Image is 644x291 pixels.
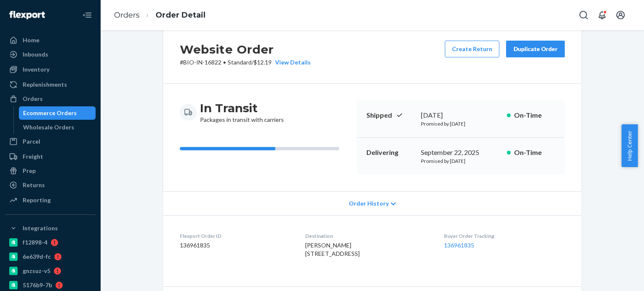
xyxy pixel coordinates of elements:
[5,48,96,61] a: Inbounds
[180,241,292,250] dd: 136961835
[23,196,51,204] div: Reporting
[107,3,212,28] ol: breadcrumbs
[9,11,45,19] img: Flexport logo
[5,164,96,178] a: Prep
[23,36,39,44] div: Home
[5,78,96,91] a: Replenishments
[421,157,500,165] p: Promised by [DATE]
[228,59,252,66] span: Standard
[180,41,311,58] h2: Website Order
[23,281,52,289] div: 5176b9-7b
[23,109,77,117] div: Ecommerce Orders
[23,224,58,232] div: Integrations
[272,58,311,67] button: View Details
[366,111,414,120] p: Shipped
[200,100,284,116] h3: In Transit
[23,181,45,189] div: Returns
[5,150,96,163] a: Freight
[114,10,140,20] a: Orders
[421,148,500,157] div: September 22, 2025
[23,123,74,131] div: Wholesale Orders
[23,50,48,59] div: Inbounds
[23,267,50,275] div: gnzsuz-v5
[5,92,96,106] a: Orders
[79,7,96,23] button: Close Navigation
[514,148,555,157] p: On-Time
[444,232,565,239] dt: Buyer Order Tracking
[421,120,500,127] p: Promised by [DATE]
[5,135,96,148] a: Parcel
[506,41,565,57] button: Duplicate Order
[23,167,36,175] div: Prep
[23,152,43,161] div: Freight
[23,137,40,146] div: Parcel
[575,7,592,23] button: Open Search Box
[5,264,96,278] a: gnzsuz-v5
[305,232,430,239] dt: Destination
[5,33,96,47] a: Home
[19,121,96,134] a: Wholesale Orders
[180,58,311,67] p: # BIO-IN-16822 / $12.19
[5,63,96,76] a: Inventory
[23,80,67,89] div: Replenishments
[5,178,96,192] a: Returns
[23,252,51,261] div: 6e639d-fc
[223,59,226,66] span: •
[180,232,292,239] dt: Flexport Order ID
[421,111,500,120] div: [DATE]
[5,221,96,235] button: Integrations
[594,7,610,23] button: Open notifications
[366,148,414,157] p: Delivering
[445,41,499,57] button: Create Return
[444,242,474,249] a: 136961835
[513,45,558,53] div: Duplicate Order
[19,106,96,120] a: Ecommerce Orders
[23,238,47,247] div: f12898-4
[23,95,43,103] div: Orders
[514,111,555,120] p: On-Time
[5,193,96,207] a: Reporting
[5,236,96,249] a: f12898-4
[5,250,96,263] a: 6e639d-fc
[305,242,360,257] span: [PERSON_NAME] [STREET_ADDRESS]
[621,124,638,167] button: Help Center
[349,199,389,208] span: Order History
[200,100,284,124] div: Packages in transit with carriers
[23,65,49,74] div: Inventory
[156,10,205,20] a: Order Detail
[612,7,629,23] button: Open account menu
